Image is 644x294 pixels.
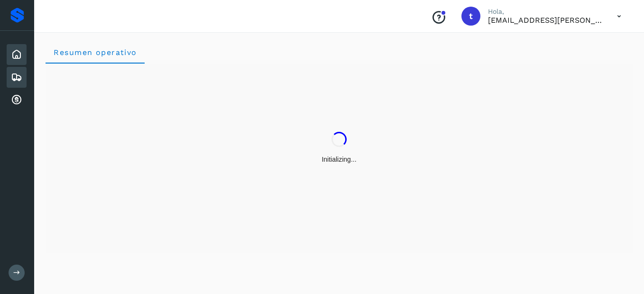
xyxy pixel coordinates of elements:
[7,44,27,65] div: Inicio
[488,16,602,25] p: transportes.lg.lozano@gmail.com
[7,67,27,88] div: Embarques
[488,8,602,16] p: Hola,
[7,90,27,110] div: Cuentas por cobrar
[53,48,137,57] span: Resumen operativo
